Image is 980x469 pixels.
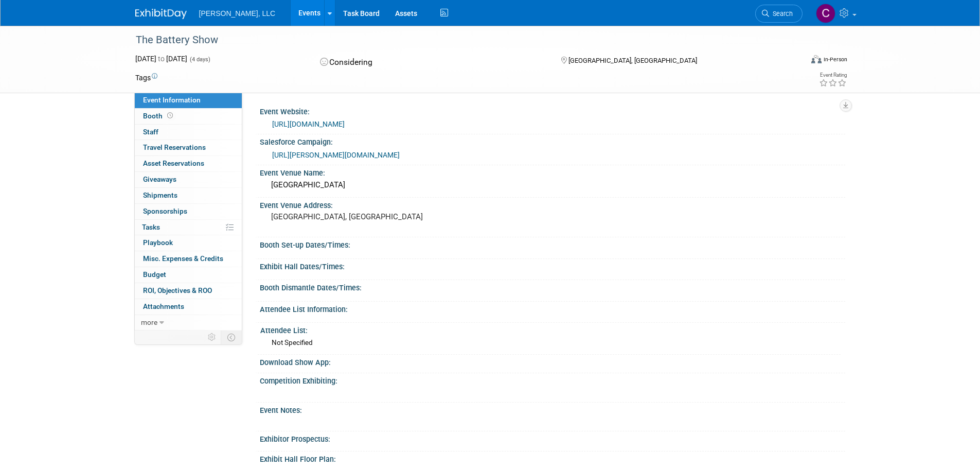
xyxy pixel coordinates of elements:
[143,96,201,104] span: Event Information
[271,212,492,221] pre: [GEOGRAPHIC_DATA], [GEOGRAPHIC_DATA]
[143,207,187,215] span: Sponsorships
[268,177,838,193] div: [GEOGRAPHIC_DATA]
[135,172,242,187] a: Giveaways
[823,56,847,63] div: In-Person
[260,451,845,464] div: Exhibit Hall Floor Plan:
[143,286,212,294] span: ROI, Objectives & ROO
[272,120,345,128] a: [URL][DOMAIN_NAME]
[135,315,242,331] a: more
[135,55,187,63] span: [DATE] [DATE]
[135,235,242,251] a: Playbook
[135,73,157,83] td: Tags
[221,331,242,344] td: Toggle Event Tabs
[811,55,822,63] img: Format-Inperson.png
[260,373,845,386] div: Competition Exhibiting:
[260,237,845,250] div: Booth Set-up Dates/Times:
[135,204,242,219] a: Sponsorships
[143,191,177,199] span: Shipments
[143,128,158,136] span: Staff
[143,302,184,310] span: Attachments
[260,280,845,293] div: Booth Dismantle Dates/Times:
[143,254,223,263] span: Misc. Expenses & Credits
[260,165,845,178] div: Event Venue Name:
[317,54,544,72] div: Considering
[769,10,793,18] span: Search
[142,223,160,231] span: Tasks
[132,31,787,49] div: The Battery Show
[272,338,837,348] div: Not Specified
[135,283,242,299] a: ROI, Objectives & ROO
[135,188,242,203] a: Shipments
[135,156,242,171] a: Asset Reservations
[742,54,848,69] div: Event Format
[135,220,242,235] a: Tasks
[189,56,210,63] span: (4 days)
[203,331,221,344] td: Personalize Event Tab Strip
[143,175,176,183] span: Giveaways
[135,125,242,140] a: Staff
[143,112,175,120] span: Booth
[260,403,845,415] div: Event Notes:
[816,4,835,23] img: Cody Robinet
[260,355,845,368] div: Download Show App:
[135,109,242,124] a: Booth
[260,323,841,336] div: Attendee List:
[156,55,166,63] span: to
[135,140,242,155] a: Travel Reservations
[135,93,242,108] a: Event Information
[568,57,697,64] span: [GEOGRAPHIC_DATA], [GEOGRAPHIC_DATA]
[260,259,845,272] div: Exhibit Hall Dates/Times:
[143,143,206,151] span: Travel Reservations
[135,251,242,267] a: Misc. Expenses & Credits
[143,238,173,247] span: Playbook
[165,112,175,119] span: Booth not reserved yet
[272,151,400,159] a: [URL][PERSON_NAME][DOMAIN_NAME]
[199,9,276,18] span: [PERSON_NAME], LLC
[260,104,845,117] div: Event Website:
[135,9,187,19] img: ExhibitDay
[260,431,845,444] div: Exhibitor Prospectus:
[260,302,845,315] div: Attendee List Information:
[135,267,242,283] a: Budget
[143,270,166,279] span: Budget
[143,159,204,167] span: Asset Reservations
[755,5,803,23] a: Search
[135,299,242,315] a: Attachments
[141,318,157,326] span: more
[819,73,847,78] div: Event Rating
[260,198,845,211] div: Event Venue Address:
[260,134,845,147] div: Salesforce Campaign:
